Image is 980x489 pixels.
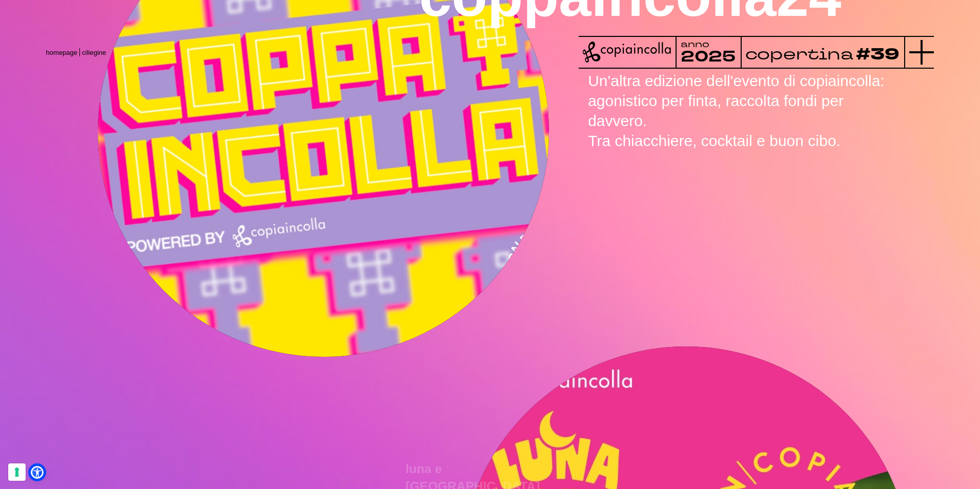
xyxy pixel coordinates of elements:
tspan: copertina [745,43,853,65]
tspan: #39 [856,43,900,66]
button: Le tue preferenze relative al consenso per le tecnologie di tracciamento [8,463,26,481]
p: Un'altra edizione dell'evento di copiaincolla: agonistico per finta, raccolta fondi per davvero. ... [588,71,902,151]
tspan: anno [681,38,709,50]
tspan: 2025 [681,46,736,67]
a: homepage [46,49,77,56]
a: Open Accessibility Menu [31,466,44,479]
span: ciliegine [82,49,106,56]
